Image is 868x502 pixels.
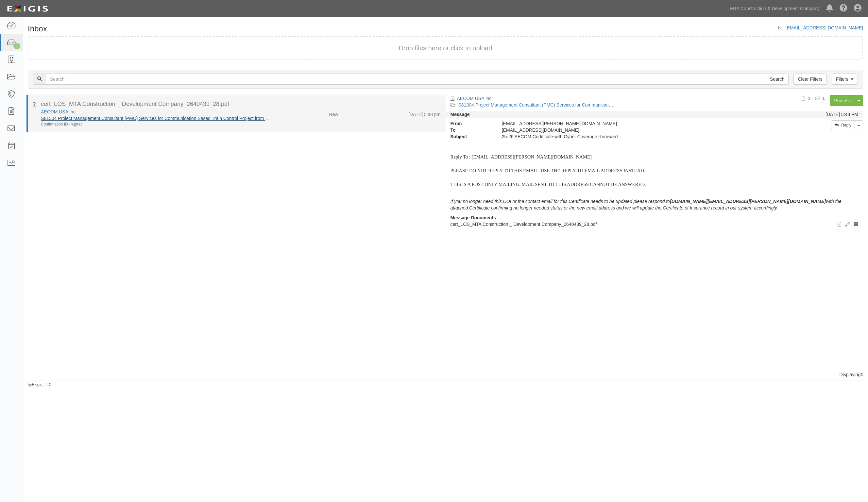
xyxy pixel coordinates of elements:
[786,25,863,30] a: [EMAIL_ADDRESS][DOMAIN_NAME]
[451,199,842,210] i: If you no longer need this COI or the contact email for this Certificate needs to be updated plea...
[854,222,858,227] i: Archive document
[41,115,270,122] div: S81304 Project Management Consultant (PMC) Services for Communication Based Train Control Project...
[727,2,823,15] a: MTA Construction & Development Company
[457,96,492,101] a: AECOM USA Inc
[497,120,754,127] div: [EMAIL_ADDRESS][PERSON_NAME][DOMAIN_NAME]
[41,116,497,121] a: S81304 Project Management Consultant (PMC) Services for Communication Based Train Control Project...
[497,127,754,133] div: agreement-4e9ara@mtacc.complianz.com
[446,127,497,133] strong: To
[23,371,868,378] div: Displaying
[451,112,470,117] strong: Message
[838,222,841,227] i: View
[808,96,810,101] b: 1
[28,25,47,33] h1: Inbox
[41,122,270,127] div: Confirmation ID - wjprec
[497,133,754,140] div: 25-26 AECOM Certificate with Cyber Coverage Renewed
[451,221,859,227] p: cert_LOS_MTA Construction _ Development Company_2640439_28.pdf
[670,199,826,204] b: [DOMAIN_NAME][EMAIL_ADDRESS][PERSON_NAME][DOMAIN_NAME]
[46,74,766,85] input: Search
[446,120,497,127] strong: From
[41,109,270,115] div: AECOM USA Inc
[860,372,863,377] b: 1
[329,109,338,118] div: New
[766,74,789,85] input: Search
[840,5,847,12] i: Help Center - Complianz
[825,111,858,118] div: [DATE] 5:48 PM
[5,3,50,15] img: logo-5460c22ac91f19d4615b14bd174203de0afe785f0fc80cf4dbbc73dc1793850b.png
[832,74,858,85] a: Filters
[823,96,825,101] b: 1
[451,140,859,195] p: Reply To : [EMAIL_ADDRESS][PERSON_NAME][DOMAIN_NAME] PLEASE DO NOT REPLY TO THIS EMAIL. USE THE R...
[845,222,850,227] i: Edit document
[13,43,20,49] div: 1
[793,74,826,85] a: Clear Filters
[408,109,441,118] div: [DATE] 5:48 pm
[41,109,76,114] a: AECOM USA Inc
[41,100,441,109] div: cert_LOS_MTA Construction _ Development Company_2640439_28.pdf
[32,382,52,387] a: Exigis, LLC
[399,43,492,53] button: Drop files here or click to upload
[830,95,855,106] a: Process
[451,215,496,220] strong: Message Documents
[446,133,497,140] strong: Subject
[831,120,855,130] a: Reply
[28,382,52,388] small: by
